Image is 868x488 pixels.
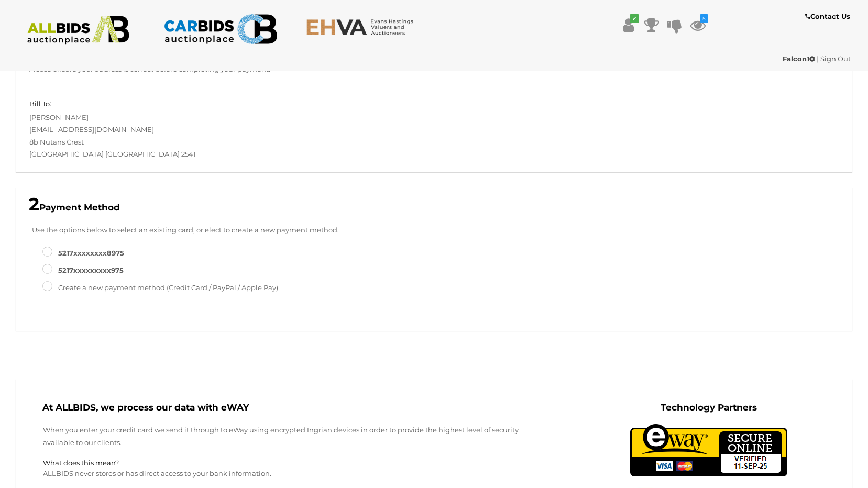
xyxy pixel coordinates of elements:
[630,424,787,476] img: eWAY Payment Gateway
[805,12,850,20] b: Contact Us
[783,54,815,63] strong: Falcon1
[43,424,550,449] p: When you enter your credit card we send it through to eWay using encrypted Ingrian devices in ord...
[42,282,278,294] label: Create a new payment method (Credit Card / PayPal / Apple Pay)
[29,100,51,107] h5: Bill To:
[306,18,420,36] img: EHVA.com.au
[621,16,636,35] a: ✔
[630,14,639,23] i: ✔
[42,402,249,413] b: At ALLBIDS, we process our data with eWAY
[42,247,124,259] label: 5217XXXXXXXX8975
[783,54,817,63] a: Falcon1
[29,202,120,213] b: Payment Method
[21,224,847,236] p: Use the options below to select an existing card, or elect to create a new payment method.
[163,10,277,48] img: CARBIDS.com.au
[700,14,708,23] i: 5
[820,54,851,63] a: Sign Out
[21,16,135,45] img: ALLBIDS.com.au
[817,54,819,63] span: |
[43,468,550,480] p: ALLBIDS never stores or has direct access to your bank information.
[690,16,706,35] a: 5
[21,98,434,160] div: [PERSON_NAME] [EMAIL_ADDRESS][DOMAIN_NAME] 8b Nutans Crest [GEOGRAPHIC_DATA] [GEOGRAPHIC_DATA] 2541
[43,459,550,467] h5: What does this mean?
[42,264,124,276] label: 5217XXXXXXXXX975
[29,193,39,215] span: 2
[805,10,853,23] a: Contact Us
[661,402,757,413] b: Technology Partners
